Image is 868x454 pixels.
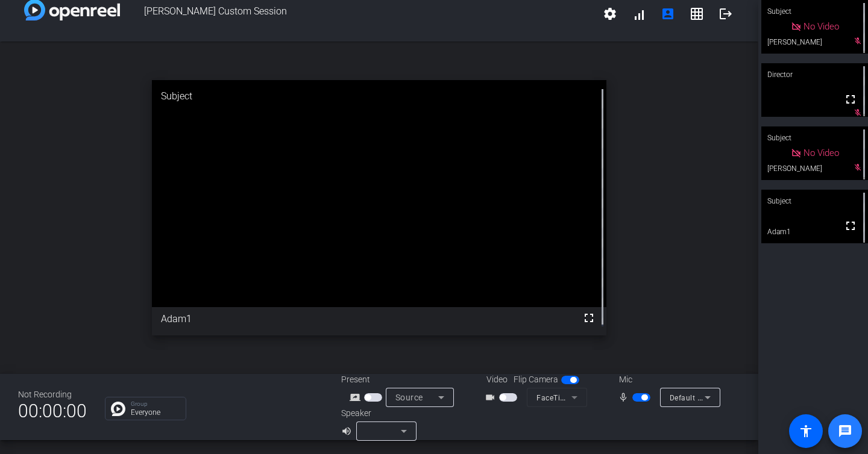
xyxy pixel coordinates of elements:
mat-icon: videocam_outline [485,390,499,405]
mat-icon: logout [719,7,733,21]
mat-icon: accessibility [799,424,813,438]
mat-icon: grid_on [690,7,704,21]
div: Present [341,373,462,386]
mat-icon: settings [603,7,617,21]
span: Video [486,373,508,386]
mat-icon: fullscreen [843,219,858,233]
div: Speaker [341,407,414,420]
span: 00:00:00 [18,396,87,426]
mat-icon: mic_none [618,390,632,405]
mat-icon: account_box [661,7,675,21]
mat-icon: volume_up [341,424,356,438]
div: Not Recording [18,388,87,401]
div: Mic [607,373,728,386]
div: Subject [761,190,868,213]
span: Default - AirPods [670,393,730,402]
span: No Video [804,21,839,32]
div: Subject [152,80,607,113]
div: Subject [761,126,868,149]
mat-icon: message [838,424,852,438]
mat-icon: fullscreen [582,311,596,325]
div: Director [761,63,868,86]
mat-icon: screen_share_outline [350,390,364,405]
span: No Video [804,148,839,158]
mat-icon: fullscreen [843,92,858,107]
span: Flip Camera [514,373,558,386]
p: Everyone [131,409,180,416]
p: Group [131,401,180,407]
img: Chat Icon [111,402,125,416]
span: Source [395,393,423,402]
